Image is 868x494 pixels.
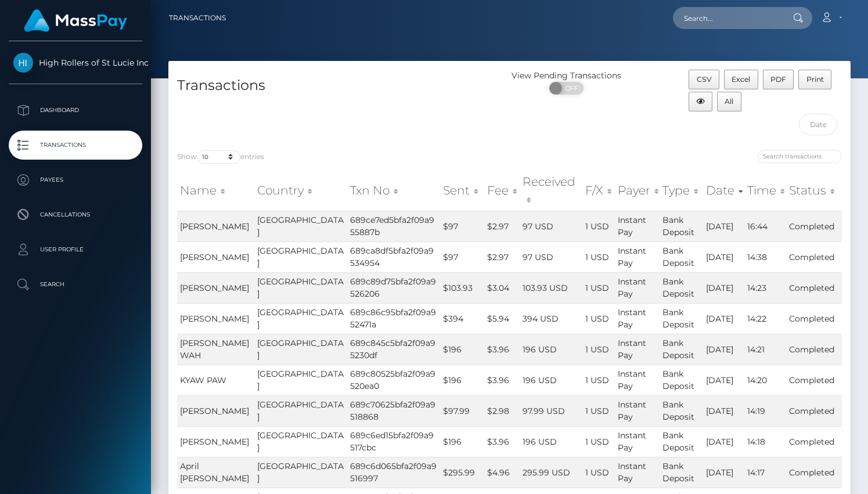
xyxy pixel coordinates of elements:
[520,272,582,303] td: 103.93 USD
[697,75,712,84] span: CSV
[9,57,142,68] span: High Rollers of St Lucie Inc
[618,338,646,360] span: Instant Pay
[180,406,249,416] span: [PERSON_NAME]
[24,9,127,32] img: MassPay Logo
[703,303,744,334] td: [DATE]
[484,395,520,426] td: $2.98
[758,150,842,163] input: Search transactions
[9,235,142,264] a: User Profile
[582,303,615,334] td: 1 USD
[9,200,142,229] a: Cancellations
[744,395,786,426] td: 14:19
[689,92,712,111] button: Column visibility
[703,365,744,395] td: [DATE]
[9,131,142,160] a: Transactions
[180,252,249,262] span: [PERSON_NAME]
[440,170,484,211] th: Sent: activate to sort column ascending
[347,170,440,211] th: Txn No: activate to sort column ascending
[520,170,582,211] th: Received: activate to sort column ascending
[744,365,786,395] td: 14:20
[618,307,646,330] span: Instant Pay
[484,303,520,334] td: $5.94
[440,241,484,272] td: $97
[440,334,484,365] td: $196
[703,272,744,303] td: [DATE]
[440,426,484,457] td: $196
[618,215,646,237] span: Instant Pay
[177,170,254,211] th: Name: activate to sort column ascending
[440,272,484,303] td: $103.93
[484,426,520,457] td: $3.96
[725,97,733,106] span: All
[582,241,615,272] td: 1 USD
[484,272,520,303] td: $3.04
[13,241,138,258] p: User Profile
[744,426,786,457] td: 14:18
[582,272,615,303] td: 1 USD
[180,338,249,360] span: [PERSON_NAME] WAH
[13,171,138,189] p: Payees
[786,170,842,211] th: Status: activate to sort column ascending
[484,211,520,241] td: $2.97
[806,75,824,84] span: Print
[660,395,704,426] td: Bank Deposit
[347,334,440,365] td: 689c845c5bfa2f09a95230df
[484,241,520,272] td: $2.97
[254,241,347,272] td: [GEOGRAPHIC_DATA]
[660,457,704,488] td: Bank Deposit
[618,461,646,484] span: Instant Pay
[484,170,520,211] th: Fee: activate to sort column ascending
[744,170,786,211] th: Time: activate to sort column ascending
[254,170,347,211] th: Country: activate to sort column ascending
[9,270,142,299] a: Search
[786,334,842,365] td: Completed
[254,426,347,457] td: [GEOGRAPHIC_DATA]
[180,375,226,385] span: KYAW PAW
[582,170,615,211] th: F/X: activate to sort column ascending
[254,457,347,488] td: [GEOGRAPHIC_DATA]
[786,241,842,272] td: Completed
[440,365,484,395] td: $196
[440,395,484,426] td: $97.99
[347,211,440,241] td: 689ce7ed5bfa2f09a955887b
[520,457,582,488] td: 295.99 USD
[703,395,744,426] td: [DATE]
[703,170,744,211] th: Date: activate to sort column ascending
[618,369,646,391] span: Instant Pay
[520,334,582,365] td: 196 USD
[13,136,138,154] p: Transactions
[689,70,719,89] button: CSV
[440,457,484,488] td: $295.99
[744,272,786,303] td: 14:23
[786,426,842,457] td: Completed
[484,365,520,395] td: $3.96
[744,211,786,241] td: 16:44
[786,365,842,395] td: Completed
[347,241,440,272] td: 689ca8df5bfa2f09a9534954
[582,211,615,241] td: 1 USD
[703,457,744,488] td: [DATE]
[169,6,226,30] a: Transactions
[484,334,520,365] td: $3.96
[582,457,615,488] td: 1 USD
[520,365,582,395] td: 196 USD
[660,426,704,457] td: Bank Deposit
[347,303,440,334] td: 689c86c95bfa2f09a952471a
[582,395,615,426] td: 1 USD
[13,206,138,223] p: Cancellations
[744,457,786,488] td: 14:17
[520,303,582,334] td: 394 USD
[254,211,347,241] td: [GEOGRAPHIC_DATA]
[703,211,744,241] td: [DATE]
[799,114,837,135] input: Date filter
[618,276,646,299] span: Instant Pay
[798,70,831,89] button: Print
[254,272,347,303] td: [GEOGRAPHIC_DATA]
[786,457,842,488] td: Completed
[9,96,142,125] a: Dashboard
[510,70,624,82] div: View Pending Transactions
[254,395,347,426] td: [GEOGRAPHIC_DATA]
[13,53,33,73] img: High Rollers of St Lucie Inc
[177,150,264,164] label: Show entries
[618,430,646,453] span: Instant Pay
